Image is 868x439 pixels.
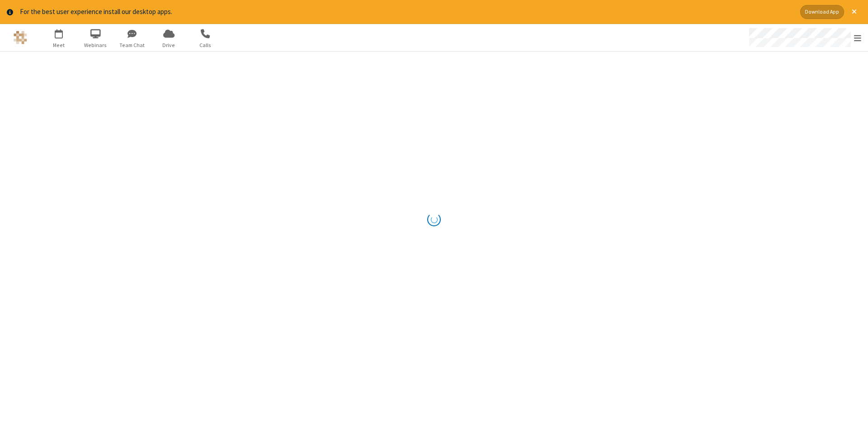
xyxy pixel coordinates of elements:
div: For the best user experience install our desktop apps. [20,7,793,17]
span: Team Chat [115,41,149,49]
span: Meet [42,41,76,49]
span: Webinars [79,41,113,49]
span: Calls [189,41,222,49]
button: Download App [800,5,844,19]
button: Close alert [847,5,861,19]
img: QA Selenium DO NOT DELETE OR CHANGE [14,31,27,44]
button: Logo [3,24,37,51]
div: Open menu [741,24,868,51]
span: Drive [152,41,186,49]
